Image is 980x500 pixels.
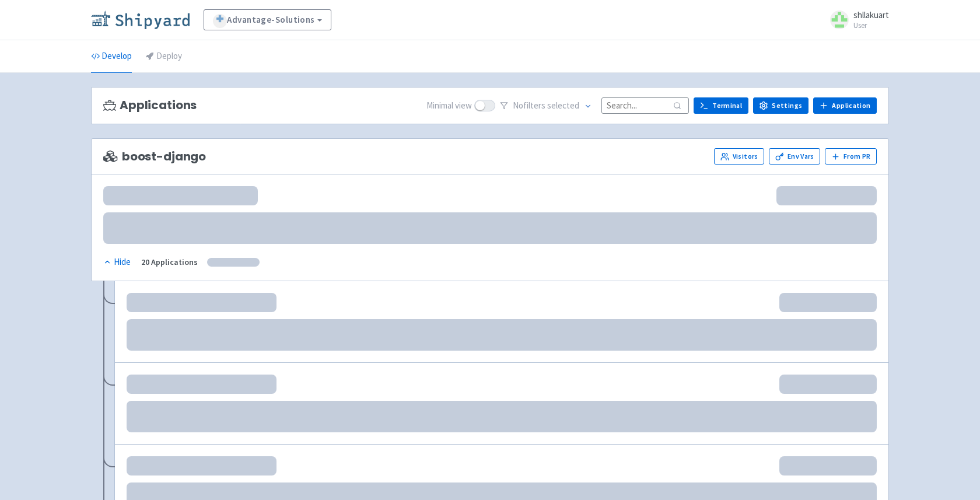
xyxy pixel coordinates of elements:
a: Terminal [694,97,748,114]
a: Develop [91,40,132,73]
a: Application [813,97,877,114]
h3: Applications [103,99,197,112]
a: Env Vars [769,148,820,165]
div: Hide [103,256,131,269]
span: boost-django [103,150,206,163]
img: Shipyard logo [91,11,190,29]
button: Hide [103,256,132,269]
a: Advantage-Solutions [204,9,331,30]
button: From PR [825,148,877,165]
a: Settings [753,97,808,114]
span: Minimal view [426,99,472,113]
input: Search... [601,97,689,113]
div: 20 Applications [141,256,198,269]
a: shllakuart User [823,11,889,29]
a: Visitors [714,148,764,165]
small: User [853,22,889,29]
span: No filter s [513,99,579,113]
span: selected [547,100,579,111]
a: Deploy [146,40,182,73]
span: shllakuart [853,9,889,20]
